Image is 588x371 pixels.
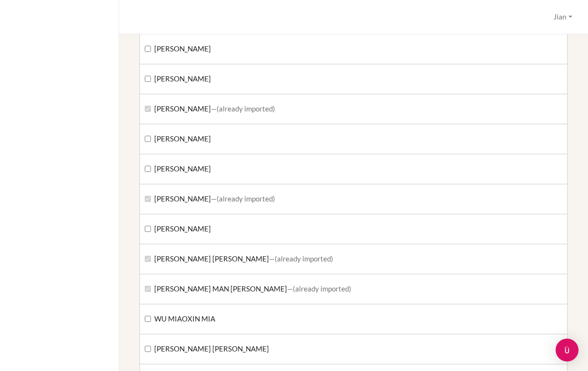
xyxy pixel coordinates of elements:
[145,316,151,322] input: WU MIAOXIN MIA
[145,286,151,292] input: [PERSON_NAME] MAN [PERSON_NAME](already imported)
[145,44,211,54] label: [PERSON_NAME]
[549,8,577,26] button: Jian
[556,339,578,361] div: Open Intercom Messenger
[145,224,211,234] label: [PERSON_NAME]
[145,134,211,144] label: [PERSON_NAME]
[145,74,211,84] label: [PERSON_NAME]
[269,254,333,263] span: (already imported)
[145,76,151,82] input: [PERSON_NAME]
[145,256,151,262] input: [PERSON_NAME] [PERSON_NAME](already imported)
[211,194,275,203] span: (already imported)
[145,136,151,142] input: [PERSON_NAME]
[145,164,211,174] label: [PERSON_NAME]
[287,284,351,293] span: (already imported)
[145,346,151,352] input: [PERSON_NAME] [PERSON_NAME]
[145,254,333,264] label: [PERSON_NAME] [PERSON_NAME]
[145,166,151,172] input: [PERSON_NAME]
[211,104,275,113] span: (already imported)
[145,284,351,294] label: [PERSON_NAME] MAN [PERSON_NAME]
[145,314,215,324] label: WU MIAOXIN MIA
[145,344,269,354] label: [PERSON_NAME] [PERSON_NAME]
[145,106,151,112] input: [PERSON_NAME](already imported)
[145,194,275,204] label: [PERSON_NAME]
[145,104,275,114] label: [PERSON_NAME]
[145,46,151,52] input: [PERSON_NAME]
[145,226,151,232] input: [PERSON_NAME]
[145,196,151,202] input: [PERSON_NAME](already imported)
